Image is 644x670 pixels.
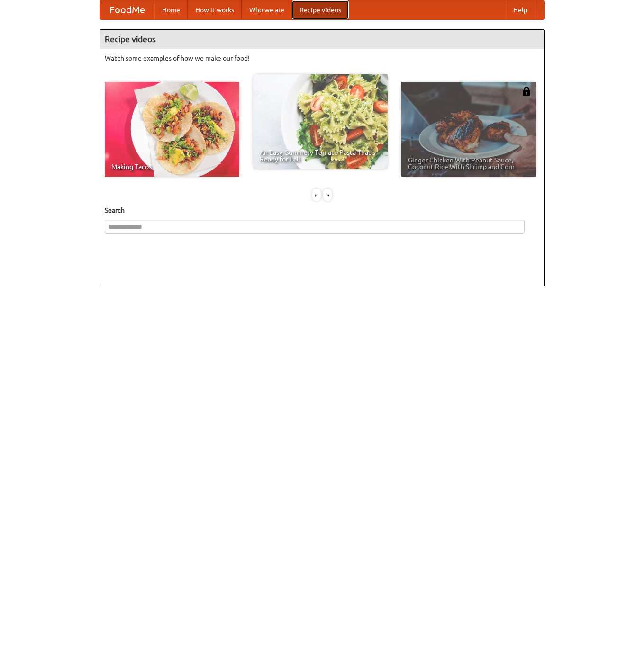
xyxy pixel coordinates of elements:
div: » [323,189,332,201]
a: Recipe videos [292,0,349,19]
h4: Recipe videos [100,30,544,49]
a: FoodMe [100,0,154,19]
h5: Search [105,205,540,215]
p: Watch some examples of how we make our food! [105,54,540,63]
a: Making Tacos [105,82,239,177]
span: Making Tacos [111,163,233,170]
a: Help [506,0,535,19]
a: An Easy, Summery Tomato Pasta That's Ready for Fall [253,74,388,169]
a: How it works [188,0,242,19]
span: An Easy, Summery Tomato Pasta That's Ready for Fall [260,149,381,162]
a: Home [154,0,188,19]
a: Who we are [242,0,292,19]
div: « [312,189,321,201]
img: 483408.png [522,87,531,96]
